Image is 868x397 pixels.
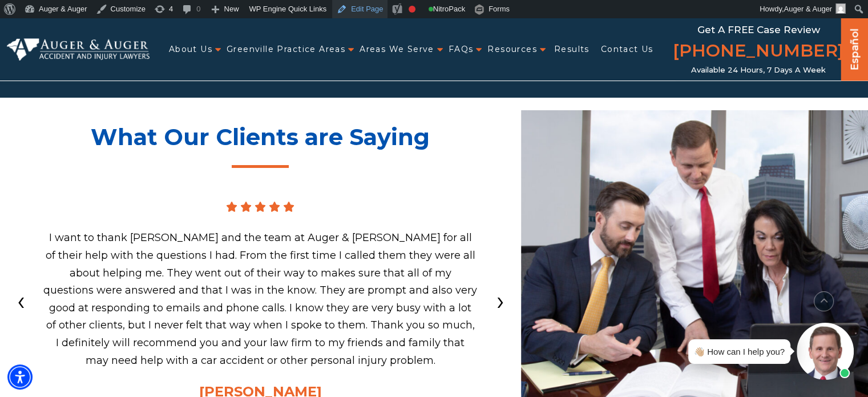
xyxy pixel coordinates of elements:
[673,38,844,66] a: [PHONE_NUMBER]
[7,38,150,60] img: Auger & Auger Accident and Injury Lawyers Logo
[846,18,864,78] a: Español
[487,38,537,61] a: Resources
[449,38,474,61] a: FAQs
[7,364,33,390] div: Accessibility Menu
[43,229,477,369] p: I want to thank [PERSON_NAME] and the team at Auger & [PERSON_NAME] for all of their help with th...
[360,38,434,61] a: Areas We Serve
[227,38,345,61] a: Greenville Practice Areas
[694,344,785,359] div: 👋🏼 How can I help you?
[601,38,653,61] a: Contact Us
[496,287,504,314] span: Next
[17,287,25,314] span: Previous
[554,38,590,61] a: Results
[797,323,854,380] img: Intaker widget Avatar
[784,5,832,13] span: Auger & Auger
[691,66,826,75] span: Available 24 Hours, 7 Days a Week
[814,291,834,311] button: scroll to up
[697,24,820,35] span: Get a FREE Case Review
[169,38,212,61] a: About Us
[409,6,415,13] div: Focus keyphrase not set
